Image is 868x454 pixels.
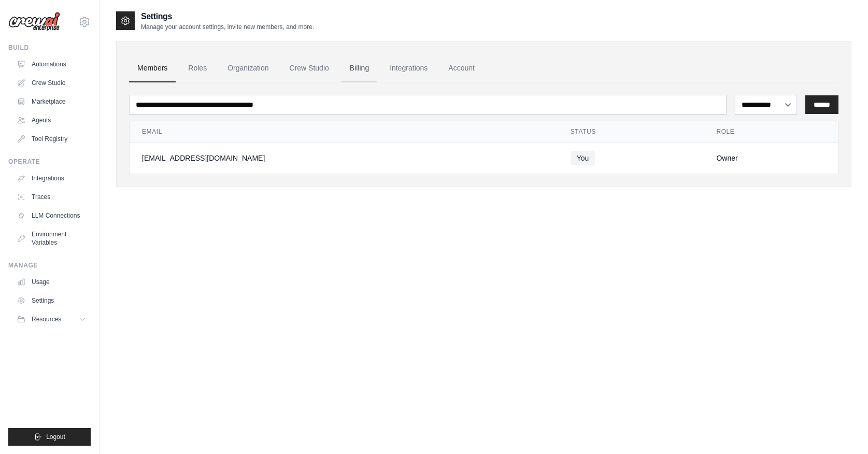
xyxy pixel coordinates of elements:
[12,75,91,91] a: Crew Studio
[32,315,61,323] span: Resources
[141,10,314,23] h2: Settings
[12,226,91,251] a: Environment Variables
[12,93,91,110] a: Marketplace
[12,292,91,309] a: Settings
[12,189,91,205] a: Traces
[8,44,91,52] div: Build
[12,170,91,187] a: Integrations
[12,311,91,328] button: Resources
[8,428,91,446] button: Logout
[341,54,377,82] a: Billing
[12,207,91,224] a: LLM Connections
[716,153,826,163] div: Owner
[571,151,595,165] span: You
[8,12,60,32] img: Logo
[704,121,838,143] th: Role
[129,54,176,82] a: Members
[12,112,91,129] a: Agents
[8,158,91,166] div: Operate
[46,433,65,441] span: Logout
[180,54,215,82] a: Roles
[130,121,558,143] th: Email
[381,54,436,82] a: Integrations
[141,23,314,31] p: Manage your account settings, invite new members, and more.
[8,261,91,269] div: Manage
[12,131,91,147] a: Tool Registry
[142,153,546,163] div: [EMAIL_ADDRESS][DOMAIN_NAME]
[558,121,704,143] th: Status
[281,54,337,82] a: Crew Studio
[440,54,483,82] a: Account
[12,274,91,290] a: Usage
[219,54,277,82] a: Organization
[12,56,91,73] a: Automations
